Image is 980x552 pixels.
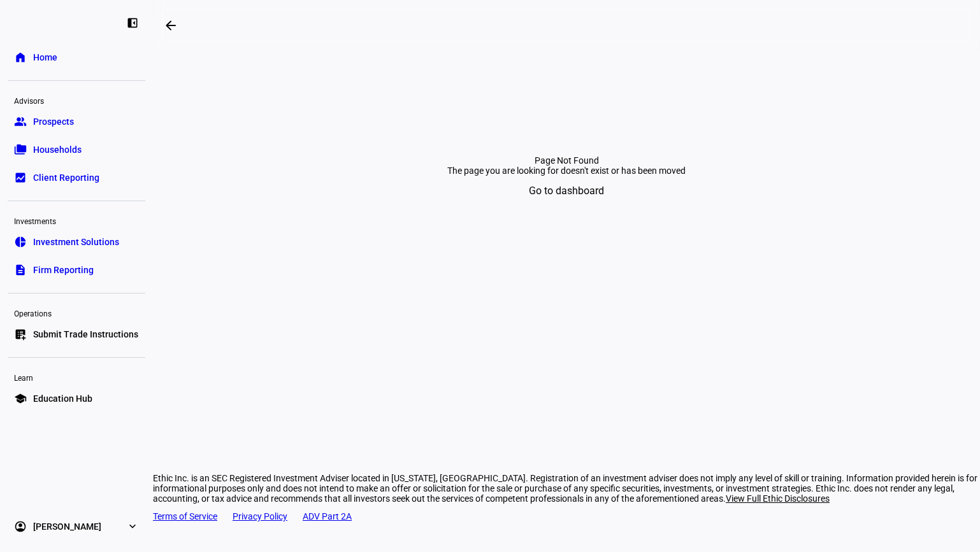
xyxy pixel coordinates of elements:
a: groupProspects [8,109,145,134]
a: bid_landscapeClient Reporting [8,165,145,190]
eth-mat-symbol: pie_chart [14,236,27,248]
span: Prospects [33,115,74,128]
eth-mat-symbol: school [14,392,27,405]
span: Investment Solutions [33,236,119,248]
div: Learn [8,368,145,386]
span: [PERSON_NAME] [33,520,101,533]
eth-mat-symbol: list_alt_add [14,328,27,341]
eth-mat-symbol: bid_landscape [14,171,27,184]
span: Go to dashboard [529,176,604,206]
eth-mat-symbol: folder_copy [14,143,27,156]
span: Education Hub [33,392,92,405]
button: Go to dashboard [511,176,622,206]
div: Operations [8,304,145,322]
a: pie_chartInvestment Solutions [8,229,145,255]
span: Client Reporting [33,171,99,184]
div: Investments [8,211,145,229]
a: Privacy Policy [233,511,287,521]
a: ADV Part 2A [303,511,352,521]
a: descriptionFirm Reporting [8,257,145,283]
span: Home [33,51,57,64]
div: Advisors [8,91,145,109]
eth-mat-symbol: home [14,51,27,64]
a: Terms of Service [153,511,217,521]
eth-mat-symbol: left_panel_close [126,17,139,29]
span: Submit Trade Instructions [33,328,138,341]
eth-mat-symbol: account_circle [14,520,27,533]
eth-mat-symbol: group [14,115,27,128]
div: Page Not Found [168,155,965,166]
div: Ethic Inc. is an SEC Registered Investment Adviser located in [US_STATE], [GEOGRAPHIC_DATA]. Regi... [153,473,980,504]
span: Households [33,143,82,156]
mat-icon: arrow_backwards [163,18,178,33]
eth-mat-symbol: expand_more [126,520,139,533]
span: Firm Reporting [33,264,94,276]
span: View Full Ethic Disclosures [726,493,830,504]
a: folder_copyHouseholds [8,137,145,162]
a: homeHome [8,45,145,70]
div: The page you are looking for doesn't exist or has been moved [307,166,826,176]
eth-mat-symbol: description [14,264,27,276]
